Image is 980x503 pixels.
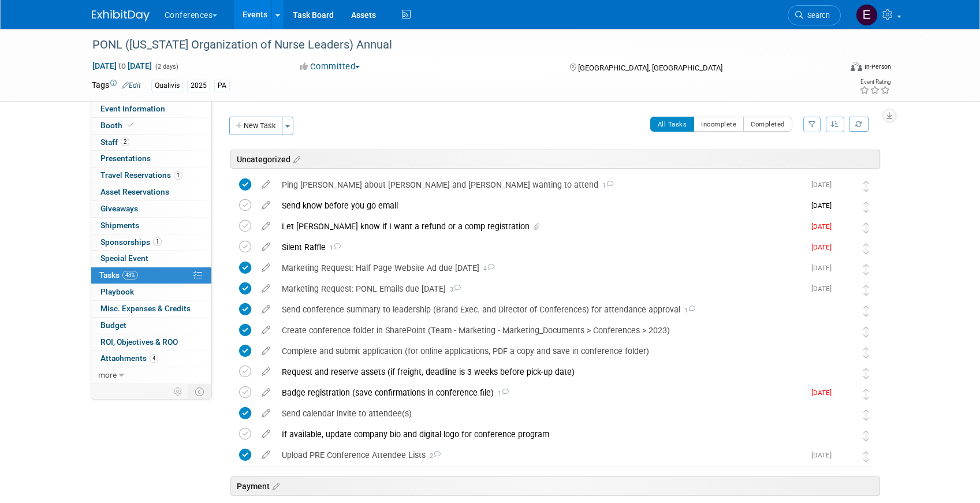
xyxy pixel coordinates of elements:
[863,264,869,275] i: Move task
[92,61,152,71] span: [DATE] [DATE]
[154,63,178,70] span: (2 days)
[811,389,837,397] span: [DATE]
[91,367,211,383] a: more
[863,285,869,296] i: Move task
[479,265,494,273] span: 4
[863,181,869,192] i: Move task
[100,337,178,346] span: ROI, Objectives & ROO
[256,367,276,377] a: edit
[598,182,613,189] span: 1
[296,61,364,73] button: Committed
[256,242,276,252] a: edit
[276,362,814,382] div: Request and reserve assets (if freight, deadline is 3 weeks before pick-up date)
[837,428,852,443] img: Karina German
[864,62,891,71] div: In-Person
[837,282,852,297] img: Karina German
[863,326,869,337] i: Move task
[92,79,141,92] td: Tags
[788,5,841,25] a: Search
[680,307,695,314] span: 1
[276,445,804,465] div: Upload PRE Conference Attendee Lists
[326,244,341,252] span: 1
[91,167,211,184] a: Travel Reservations1
[837,220,852,235] img: Karina German
[91,135,211,151] a: Staff2
[100,353,158,363] span: Attachments
[98,370,117,379] span: more
[270,480,280,491] a: Edit sections
[99,270,138,280] span: Tasks
[128,122,133,128] i: Booth reservation complete
[276,404,814,423] div: Send calendar invite to attendee(s)
[494,390,509,397] span: 1
[837,241,852,256] img: Karina German
[121,137,129,146] span: 2
[91,284,211,300] a: Playbook
[276,341,814,361] div: Complete and submit application (for online applications, PDF a copy and save in conference folder)
[863,243,869,254] i: Move task
[837,303,852,318] img: Karina German
[859,79,890,85] div: Event Rating
[863,451,869,462] i: Move task
[122,81,141,90] a: Edit
[214,80,230,92] div: PA
[256,200,276,211] a: edit
[837,178,852,193] img: Karina German
[851,62,862,71] img: Format-Inperson.png
[276,258,804,278] div: Marketing Request: Half Page Website Ad due [DATE]
[694,117,744,132] button: Incomplete
[91,151,211,167] a: Presentations
[837,324,852,339] img: Karina German
[256,429,276,439] a: edit
[100,104,165,113] span: Event Information
[230,150,880,169] div: Uncategorized
[91,201,211,217] a: Giveaways
[837,366,852,381] img: Karina German
[863,347,869,358] i: Move task
[837,407,852,422] img: Karina German
[811,202,837,210] span: [DATE]
[256,325,276,336] a: edit
[837,262,852,277] img: Karina German
[578,64,722,72] span: [GEOGRAPHIC_DATA], [GEOGRAPHIC_DATA]
[151,80,183,92] div: Qualivis
[803,11,830,20] span: Search
[256,388,276,398] a: edit
[811,222,837,230] span: [DATE]
[276,321,814,340] div: Create conference folder in SharePoint (Team - Marketing - Marketing_Documents > Conferences > 2023)
[150,354,158,363] span: 4
[91,251,211,267] a: Special Event
[100,321,126,330] span: Budget
[856,4,878,26] img: Erin Anderson
[650,117,695,132] button: All Tasks
[811,243,837,251] span: [DATE]
[811,264,837,272] span: [DATE]
[100,221,139,230] span: Shipments
[863,389,869,400] i: Move task
[168,384,188,399] td: Personalize Event Tab Strip
[91,234,211,251] a: Sponsorships1
[100,187,169,196] span: Asset Reservations
[122,271,138,280] span: 48%
[187,80,210,92] div: 2025
[256,346,276,356] a: edit
[100,170,182,180] span: Travel Reservations
[174,171,182,180] span: 1
[153,237,162,246] span: 1
[91,101,211,117] a: Event Information
[446,286,461,293] span: 3
[100,154,151,163] span: Presentations
[100,137,129,147] span: Staff
[256,284,276,294] a: edit
[91,267,211,284] a: Tasks48%
[811,451,837,459] span: [DATE]
[863,368,869,379] i: Move task
[276,196,804,215] div: Send know before you go email
[230,476,880,495] div: Payment
[276,237,804,257] div: Silent Raffle
[256,304,276,315] a: edit
[100,237,162,247] span: Sponsorships
[256,180,276,190] a: edit
[290,153,300,165] a: Edit sections
[811,181,837,189] span: [DATE]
